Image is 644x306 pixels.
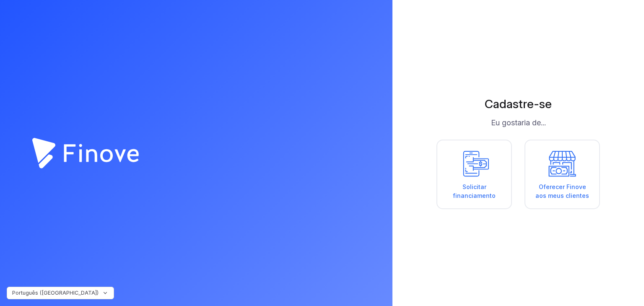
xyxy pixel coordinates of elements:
h1: Cadastre-se [418,97,619,112]
a: Solicitar financiamento [436,140,512,209]
div: Oferecer Finove aos meus clientes [534,182,591,200]
h2: Eu gostaria de... [418,118,619,127]
span: Português ([GEOGRAPHIC_DATA]) [12,290,99,296]
button: Português ([GEOGRAPHIC_DATA]) [7,287,114,299]
div: Solicitar financiamento [446,182,503,200]
a: Oferecer Finove aos meus clientes [525,140,600,209]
